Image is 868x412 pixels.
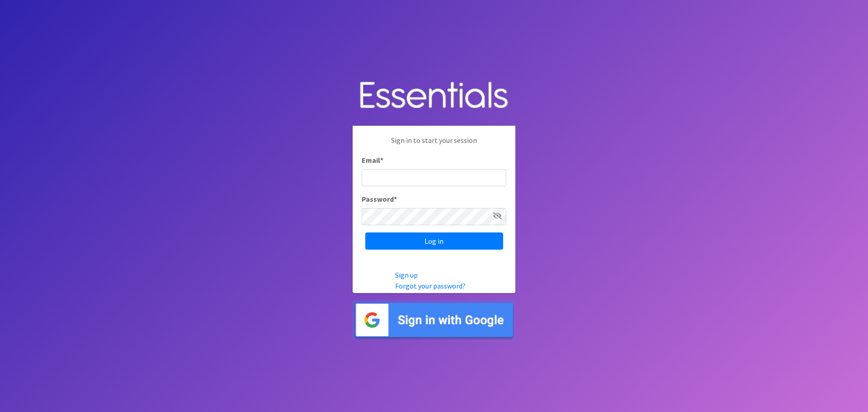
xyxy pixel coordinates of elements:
[395,281,466,290] a: Forgot your password?
[362,155,383,166] label: Email
[353,72,515,119] img: Human Essentials
[362,194,397,204] label: Password
[365,232,503,250] input: Log in
[353,300,515,340] img: Sign in with Google
[380,156,383,165] abbr: required
[362,135,506,155] p: Sign in to start your session
[394,194,397,204] abbr: required
[395,270,418,279] a: Sign up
